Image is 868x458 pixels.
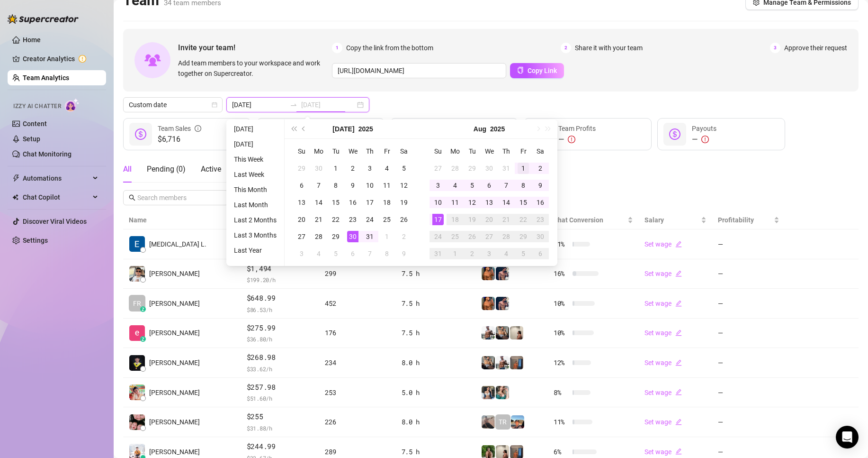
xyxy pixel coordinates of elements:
td: 2025-08-09 [532,177,549,194]
td: 2025-07-11 [378,177,395,194]
div: 5 [518,248,529,259]
td: 2025-06-29 [293,160,310,177]
span: dollar-circle [669,128,680,140]
div: 22 [330,214,341,225]
td: 2025-08-04 [447,177,464,194]
div: 2 [347,163,358,174]
td: 2025-08-29 [515,228,532,245]
td: 2025-07-25 [378,211,395,228]
div: 11 [381,180,393,191]
button: Choose a month [474,119,486,138]
td: 2025-08-11 [447,194,464,211]
a: Content [23,120,47,128]
li: [DATE] [230,138,280,150]
td: 2025-07-05 [395,160,412,177]
th: We [481,143,498,160]
th: Name [123,211,241,229]
td: 2025-07-30 [344,228,361,245]
td: 2025-07-12 [395,177,412,194]
span: Custom date [129,98,217,112]
a: Creator Analytics exclamation-circle [23,51,98,66]
a: Set wageedit [644,389,682,396]
div: 30 [313,163,324,174]
th: We [344,143,361,160]
a: Team Analytics [23,74,69,82]
span: Chat Copilot [23,190,90,205]
a: Set wageedit [644,359,682,366]
span: Active [201,165,221,174]
input: Start date [232,100,286,110]
td: 2025-07-06 [293,177,310,194]
span: 11 % [554,239,569,249]
span: Add team members to your workspace and work together on Supercreator. [178,58,328,79]
td: 2025-08-01 [378,228,395,245]
span: 1 [332,43,342,53]
td: 2025-08-02 [395,228,412,245]
td: 2025-09-01 [447,245,464,262]
div: 13 [296,197,307,208]
div: 30 [535,231,546,242]
div: 3 [296,248,307,259]
span: 2 [561,43,571,53]
div: 4 [501,248,512,259]
span: edit [675,300,682,307]
th: Tu [464,143,481,160]
td: — [712,229,785,259]
a: Discover Viral Videos [23,218,87,225]
td: 2025-08-03 [430,177,447,194]
div: 6 [535,248,546,259]
div: 3 [364,163,376,174]
img: Exon Locsin [129,236,145,252]
div: 28 [313,231,324,242]
span: to [290,101,297,109]
td: 2025-09-02 [464,245,481,262]
div: 25 [381,214,393,225]
div: 19 [398,197,410,208]
div: 25 [449,231,461,242]
button: Choose a year [490,119,505,138]
div: 12 [466,197,478,208]
img: Aira Marie [129,385,145,400]
div: 17 [432,214,444,225]
td: 2025-08-07 [361,245,378,262]
a: Set wageedit [644,270,682,277]
img: Ric John Derell… [129,355,145,371]
button: Last year (Control + left) [288,119,299,138]
td: 2025-09-05 [515,245,532,262]
div: 6 [483,180,495,191]
td: 2025-08-25 [447,228,464,245]
td: 2025-07-10 [361,177,378,194]
div: 30 [347,231,358,242]
div: 2 [535,163,546,174]
div: 1 [449,248,461,259]
li: Last Month [230,199,280,211]
div: 20 [483,214,495,225]
td: 2025-08-30 [532,228,549,245]
td: 2025-08-10 [430,194,447,211]
img: Ralphy [510,326,523,339]
span: Payouts [692,125,716,132]
td: 2025-08-24 [430,228,447,245]
th: Fr [515,143,532,160]
td: 2025-08-16 [532,194,549,211]
span: Chat Conversion [554,216,603,224]
th: Fr [378,143,395,160]
img: JG [482,297,495,310]
div: 7 [501,180,512,191]
span: edit [675,419,682,425]
div: 2 [398,231,410,242]
td: 2025-09-03 [481,245,498,262]
input: Search members [137,192,215,203]
div: 19 [466,214,478,225]
li: Last 3 Months [230,229,280,241]
span: Name [129,215,228,225]
th: Tu [327,143,344,160]
div: 10 [364,180,376,191]
div: All [123,164,132,175]
div: 14 [501,197,512,208]
td: 2025-08-28 [498,228,515,245]
div: 24 [364,214,376,225]
th: Mo [310,143,327,160]
div: 21 [501,214,512,225]
img: Katy [482,386,495,399]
